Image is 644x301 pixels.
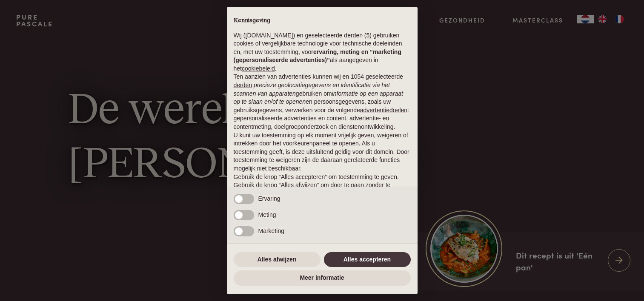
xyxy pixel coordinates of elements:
h2: Kennisgeving [234,17,411,25]
a: cookiebeleid [242,65,275,72]
em: precieze geolocatiegegevens en identificatie via het scannen van apparaten [234,82,390,97]
button: advertentiedoelen [360,106,407,115]
p: Ten aanzien van advertenties kunnen wij en 1054 geselecteerde gebruiken om en persoonsgegevens, z... [234,73,411,131]
strong: ervaring, meting en “marketing (gepersonaliseerde advertenties)” [234,48,401,64]
em: informatie op een apparaat op te slaan en/of te openen [234,90,404,105]
button: Meer informatie [234,270,411,286]
span: Ervaring [258,195,280,202]
button: derden [234,81,252,90]
p: U kunt uw toestemming op elk moment vrijelijk geven, weigeren of intrekken door het voorkeurenpan... [234,131,411,173]
span: Marketing [258,227,284,234]
p: Gebruik de knop “Alles accepteren” om toestemming te geven. Gebruik de knop “Alles afwijzen” om d... [234,173,411,198]
button: Alles afwijzen [234,252,321,267]
p: Wij ([DOMAIN_NAME]) en geselecteerde derden (5) gebruiken cookies of vergelijkbare technologie vo... [234,31,411,73]
span: Meting [258,211,276,218]
button: Alles accepteren [324,252,411,267]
